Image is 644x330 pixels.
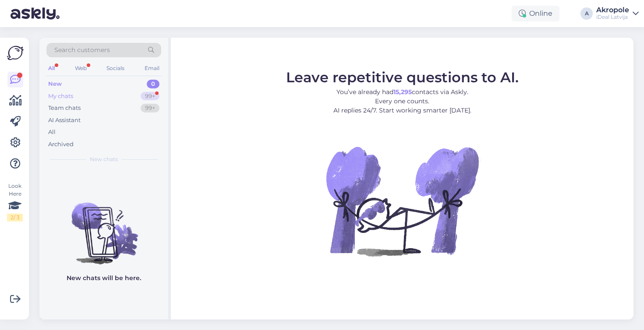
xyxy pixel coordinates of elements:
div: Archived [48,140,74,149]
div: Team chats [48,104,81,112]
img: No Chat active [323,122,481,280]
div: 0 [147,80,159,88]
div: Online [512,6,559,21]
div: Email [143,63,161,74]
p: New chats will be here. [67,274,141,283]
b: 15,295 [393,88,412,96]
div: New [48,80,62,88]
div: 99+ [141,92,159,101]
div: My chats [48,92,73,101]
div: iDeal Latvija [596,14,629,21]
div: All [46,63,57,74]
div: All [48,128,56,137]
div: 2 / 3 [7,214,23,221]
span: Leave repetitive questions to AI. [286,69,519,86]
div: A [580,7,593,20]
img: Askly Logo [7,45,24,61]
span: New chats [90,155,118,163]
img: No chats [39,187,168,266]
a: AkropoleiDeal Latvija [596,7,639,21]
span: Search customers [54,46,110,55]
div: Web [73,63,88,74]
div: 99+ [141,104,159,112]
div: AI Assistant [48,116,81,125]
p: You’ve already had contacts via Askly. Every one counts. AI replies 24/7. Start working smarter [... [286,88,519,115]
div: Look Here [7,182,23,221]
div: Socials [105,63,126,74]
div: Akropole [596,7,629,14]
